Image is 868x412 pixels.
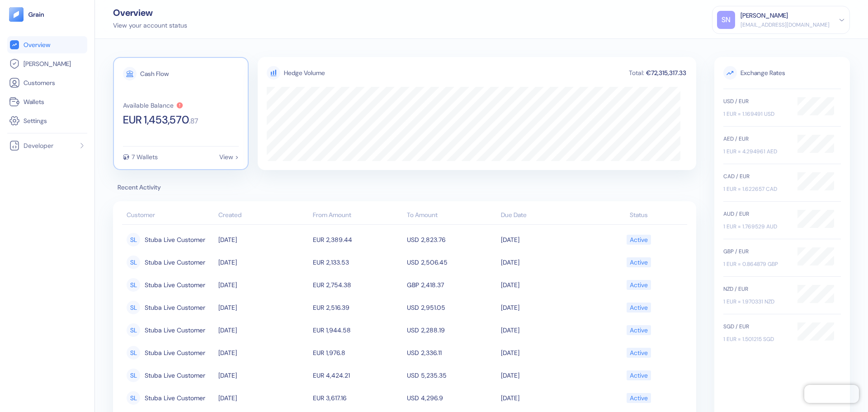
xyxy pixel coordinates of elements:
td: USD 2,951.05 [405,296,499,319]
div: Active [630,232,648,247]
a: Customers [9,77,85,88]
div: [PERSON_NAME] [741,11,788,20]
td: USD 2,823.76 [405,228,499,251]
div: GBP / EUR [723,247,788,256]
span: Wallets [24,97,44,106]
th: From Amount [311,207,405,225]
div: Active [630,368,648,383]
div: [EMAIL_ADDRESS][DOMAIN_NAME] [741,21,830,29]
td: EUR 3,617.16 [311,387,405,409]
td: USD 2,506.45 [405,251,499,274]
td: [DATE] [216,387,310,409]
td: [DATE] [216,251,310,274]
td: [DATE] [216,341,310,364]
div: Active [630,345,648,360]
td: [DATE] [499,274,593,296]
div: 1 EUR = 1.622657 CAD [723,185,788,193]
td: [DATE] [499,296,593,319]
td: [DATE] [499,387,593,409]
div: SL [127,233,140,246]
div: Active [630,255,648,270]
div: SN [717,11,735,29]
td: [DATE] [499,228,593,251]
div: €72,315,317.33 [645,70,687,76]
span: Stuba Live Customer [145,255,205,270]
td: USD 4,296.9 [405,387,499,409]
span: Stuba Live Customer [145,322,205,338]
div: Status [595,210,683,220]
div: SL [127,256,140,269]
span: Stuba Live Customer [145,368,205,383]
div: NZD / EUR [723,285,788,293]
div: SGD / EUR [723,322,788,331]
div: SL [127,369,140,382]
div: Available Balance [123,102,174,109]
div: View > [219,154,239,160]
td: EUR 2,754.38 [311,274,405,296]
a: Overview [9,39,85,50]
td: [DATE] [216,319,310,341]
td: [DATE] [499,341,593,364]
span: Overview [24,40,50,49]
a: Wallets [9,96,85,107]
td: [DATE] [499,251,593,274]
img: logo-tablet-V2.svg [9,7,24,22]
span: . 87 [189,118,198,125]
td: [DATE] [216,228,310,251]
td: EUR 1,976.8 [311,341,405,364]
div: 1 EUR = 1.970331 NZD [723,298,788,306]
div: Active [630,390,648,406]
div: 1 EUR = 1.501215 SGD [723,335,788,343]
td: USD 2,336.11 [405,341,499,364]
div: Cash Flow [140,71,169,77]
div: SL [127,301,140,314]
span: Stuba Live Customer [145,277,205,293]
div: 1 EUR = 1.769529 AUD [723,223,788,231]
span: Stuba Live Customer [145,232,205,247]
td: [DATE] [499,364,593,387]
span: [PERSON_NAME] [24,59,71,68]
td: [DATE] [216,296,310,319]
span: EUR 1,453,570 [123,114,189,125]
div: SL [127,346,140,360]
td: EUR 2,516.39 [311,296,405,319]
div: 1 EUR = 4.294961 AED [723,147,788,156]
td: EUR 2,133.53 [311,251,405,274]
td: [DATE] [216,274,310,296]
span: Stuba Live Customer [145,300,205,315]
div: SL [127,391,140,405]
div: 1 EUR = 1.169491 USD [723,110,788,118]
a: [PERSON_NAME] [9,58,85,69]
span: Exchange Rates [723,66,841,80]
div: 1 EUR = 0.864879 GBP [723,260,788,268]
span: Settings [24,116,47,125]
button: Available Balance [123,102,184,109]
td: GBP 2,418.37 [405,274,499,296]
div: Active [630,300,648,315]
td: [DATE] [499,319,593,341]
div: Active [630,277,648,293]
div: Hedge Volume [284,68,325,78]
div: CAD / EUR [723,172,788,180]
th: Due Date [499,207,593,225]
td: [DATE] [216,364,310,387]
th: To Amount [405,207,499,225]
div: SL [127,323,140,337]
span: Stuba Live Customer [145,390,205,406]
th: Customer [122,207,216,225]
div: View your account status [113,21,187,30]
div: Overview [113,8,187,17]
td: USD 5,235.35 [405,364,499,387]
a: Settings [9,115,85,126]
th: Created [216,207,310,225]
td: EUR 2,389.44 [311,228,405,251]
div: 7 Wallets [132,154,158,160]
div: USD / EUR [723,97,788,105]
td: EUR 4,424.21 [311,364,405,387]
span: Developer [24,141,53,150]
img: logo [28,11,45,18]
span: Recent Activity [113,183,696,192]
span: Customers [24,78,55,87]
span: Stuba Live Customer [145,345,205,360]
div: SL [127,278,140,292]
